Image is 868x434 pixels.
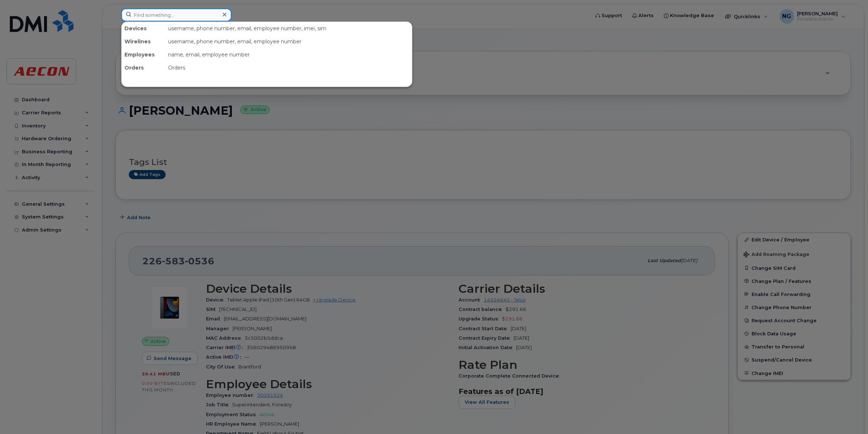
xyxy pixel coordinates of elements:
[122,48,165,61] div: Employees
[122,61,165,74] div: Orders
[122,35,165,48] div: Wirelines
[165,22,412,35] div: username, phone number, email, employee number, imei, sim
[165,35,412,48] div: username, phone number, email, employee number
[165,61,412,74] div: Orders
[165,48,412,61] div: name, email, employee number
[122,22,165,35] div: Devices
